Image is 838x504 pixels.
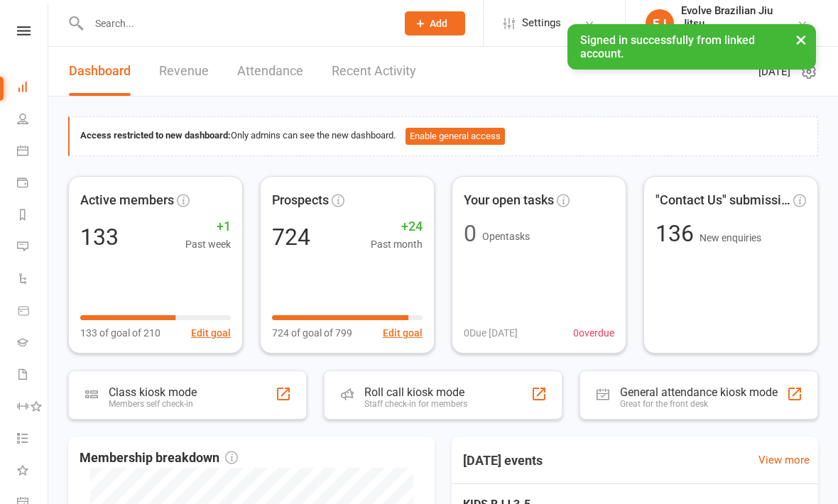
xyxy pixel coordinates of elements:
span: Past week [185,236,231,252]
h3: [DATE] events [452,448,554,473]
a: Payments [17,168,49,200]
span: New enquiries [700,232,761,243]
span: 0 Due [DATE] [464,325,518,341]
span: Settings [522,7,561,39]
span: +24 [371,217,423,237]
span: Membership breakdown [80,448,238,469]
a: People [17,104,49,136]
strong: Access restricted to new dashboard: [80,130,231,141]
input: Search... [85,13,386,33]
div: Class kiosk mode [109,385,197,399]
a: Calendar [17,136,49,168]
span: Signed in successfully from linked account. [580,33,755,60]
div: General attendance kiosk mode [620,385,778,399]
div: Staff check-in for members [364,399,467,409]
div: Evolve Brazilian Jiu Jitsu [681,4,797,30]
span: Prospects [272,190,329,211]
span: 133 of goal of 210 [80,325,160,341]
span: 0 overdue [573,325,614,341]
span: Add [430,18,447,29]
span: +1 [185,217,231,237]
a: Dashboard [17,72,49,104]
button: Edit goal [191,325,231,341]
div: Great for the front desk [620,399,778,409]
a: Reports [17,200,49,232]
span: Open tasks [482,231,530,242]
div: Roll call kiosk mode [364,385,467,399]
div: 133 [80,226,119,248]
div: 724 [272,226,310,248]
a: What's New [17,456,49,488]
button: × [788,24,814,55]
div: Only admins can see the new dashboard. [80,128,807,145]
div: Members self check-in [109,399,197,409]
span: 724 of goal of 799 [272,325,352,341]
span: 136 [655,220,700,247]
div: EJ [646,9,674,38]
span: Past month [371,236,423,252]
a: View more [758,451,810,469]
button: Edit goal [383,325,423,341]
div: 0 [464,222,477,245]
button: Add [405,11,465,35]
span: "Contact Us" submissions [655,190,790,211]
span: Your open tasks [464,190,554,211]
button: Enable general access [406,128,505,145]
span: Active members [80,190,174,211]
a: Product Sales [17,296,49,328]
